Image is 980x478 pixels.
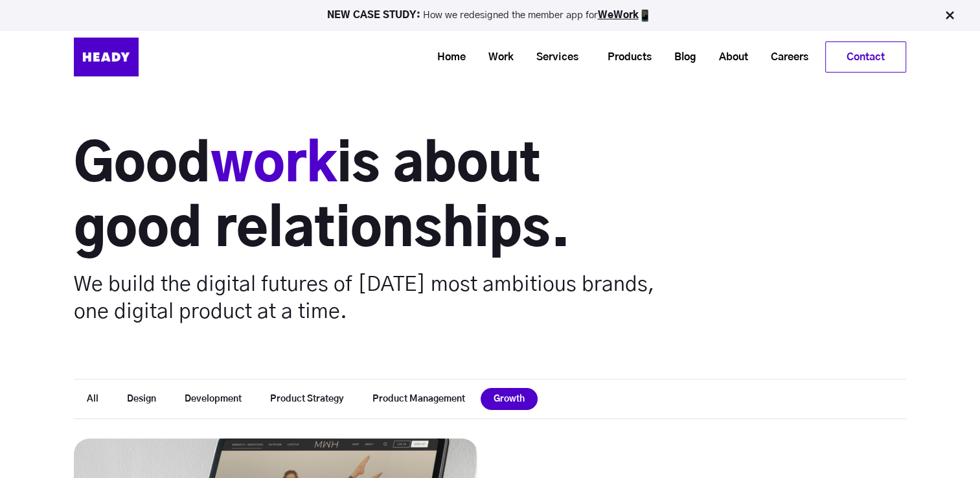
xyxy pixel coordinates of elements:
a: Home [421,45,472,69]
h1: Good is about good relationships. [74,133,656,263]
a: Services [520,45,585,69]
button: Growth [481,388,538,410]
span: work [211,140,337,192]
button: Design [114,388,169,410]
img: Close Bar [943,9,956,22]
img: Heady_Logo_Web-01 (1) [74,38,139,76]
p: How we redesigned the member app for [6,9,974,22]
button: Product Management [359,388,478,410]
button: Product Strategy [257,388,357,410]
a: Careers [755,45,815,69]
img: app emoji [639,9,652,22]
a: Work [472,45,520,69]
a: Blog [658,45,703,69]
a: Contact [826,42,906,72]
p: We build the digital futures of [DATE] most ambitious brands, one digital product at a time. [74,271,656,325]
a: WeWork [598,10,639,20]
button: Development [172,388,255,410]
a: Products [591,45,658,69]
button: All [74,388,111,410]
strong: NEW CASE STUDY: [327,10,423,20]
div: Navigation Menu [171,41,906,73]
a: About [703,45,755,69]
